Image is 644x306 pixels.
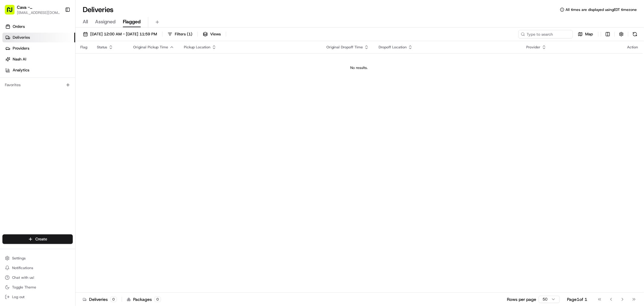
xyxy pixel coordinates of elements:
span: Filters [175,31,192,37]
button: Notifications [2,264,73,272]
img: 1736555255976-a54dd68f-1ca7-489b-9aae-adbdc363a1c4 [12,110,17,115]
span: Deliveries [13,35,30,40]
span: Pickup Location [184,45,210,50]
div: We're available if you need us! [27,64,83,69]
span: Map [585,31,593,37]
span: Toggle Theme [12,285,36,290]
span: • [50,94,52,99]
img: 1736555255976-a54dd68f-1ca7-489b-9aae-adbdc363a1c4 [12,94,17,99]
input: Type to search [518,30,573,38]
button: Toggle Theme [2,283,73,291]
button: [DATE] 12:00 AM - [DATE] 11:59 PM [80,30,160,38]
div: Packages [127,296,161,302]
div: No results. [78,65,640,70]
p: Rows per page [507,296,536,302]
div: Past conversations [6,79,40,83]
span: Chat with us! [12,275,34,280]
a: Powered byPylon [43,150,73,155]
div: Deliveries [83,296,117,302]
img: Wisdom Oko [6,104,16,116]
span: Providers [13,46,29,51]
span: Original Dropoff Time [326,45,363,50]
h1: Deliveries [83,5,114,15]
button: Views [200,30,223,38]
a: Providers [2,44,75,53]
span: Views [210,31,221,37]
a: Deliveries [2,33,75,42]
div: 0 [154,297,161,302]
button: Refresh [631,30,639,38]
span: Flag [80,45,87,50]
span: Nash AI [13,57,26,62]
button: Settings [2,254,73,262]
div: 0 [110,297,117,302]
span: Assigned [95,18,116,25]
button: Filters(1) [165,30,195,38]
button: Log out [2,293,73,301]
span: Orders [13,24,25,29]
span: [DATE] [53,94,66,99]
button: Start new chat [103,60,110,67]
span: Wisdom [PERSON_NAME] [19,110,64,115]
span: Original Pickup Time [133,45,168,50]
div: 💻 [51,136,56,141]
span: ( 1 ) [187,31,192,37]
a: 💻API Documentation [49,133,99,144]
span: [PERSON_NAME] [19,94,49,99]
a: 📗Knowledge Base [4,133,49,144]
span: Analytics [13,67,29,73]
img: Grace Nketiah [6,88,16,98]
div: Action [627,45,638,50]
span: Create [35,236,47,242]
span: Pylon [60,150,73,155]
button: Chat with us! [2,273,73,282]
div: Page 1 of 1 [567,296,587,302]
div: 📗 [6,136,11,141]
span: • [66,110,68,115]
span: Dropoff Location [379,45,407,50]
button: Cava - [GEOGRAPHIC_DATA] [17,4,60,10]
span: All [83,18,88,25]
button: See all [94,77,110,85]
span: [DATE] 12:00 AM - [DATE] 11:59 PM [90,31,157,37]
div: Favorites [2,80,73,90]
span: Flagged [123,18,141,25]
span: Notifications [12,265,33,270]
span: All times are displayed using EDT timezone [566,7,637,12]
span: API Documentation [57,135,97,141]
p: Welcome 👋 [6,24,110,34]
img: 1736555255976-a54dd68f-1ca7-489b-9aae-adbdc363a1c4 [6,58,17,69]
a: Orders [2,22,75,31]
span: Status [97,45,107,50]
img: Nash [6,6,18,18]
div: Start new chat [27,58,99,64]
button: [EMAIL_ADDRESS][DOMAIN_NAME] [17,10,60,15]
span: Log out [12,295,24,299]
img: 4920774857489_3d7f54699973ba98c624_72.jpg [13,58,24,69]
span: [DATE] [69,110,81,115]
a: Nash AI [2,54,75,64]
span: Knowledge Base [12,135,46,141]
button: Map [575,30,596,38]
a: Analytics [2,65,75,75]
button: Create [2,234,73,244]
span: Settings [12,256,26,261]
button: Cava - [GEOGRAPHIC_DATA][EMAIL_ADDRESS][DOMAIN_NAME] [2,2,62,17]
input: Clear [16,39,100,45]
span: Provider [526,45,540,50]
